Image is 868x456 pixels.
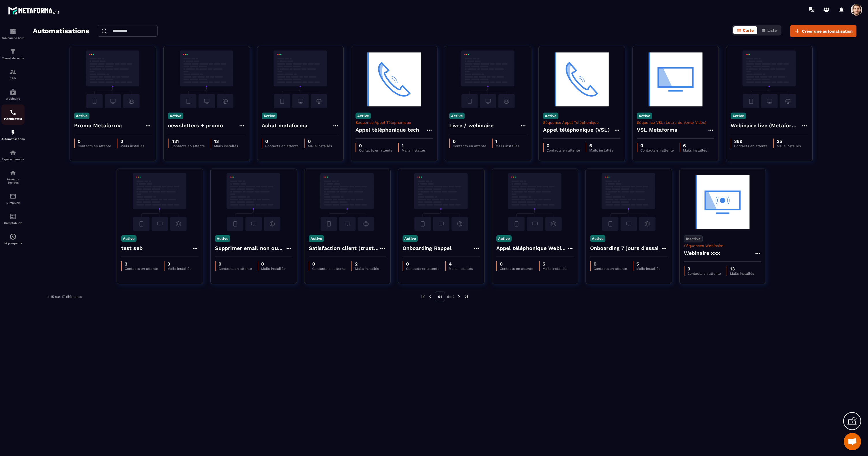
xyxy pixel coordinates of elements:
[262,51,339,108] img: automation-background
[743,28,754,33] span: Carte
[790,25,856,37] button: Créer une automatisation
[406,267,439,271] p: Contacts en attente
[74,113,89,119] p: Active
[121,173,199,231] img: automation-background
[121,244,143,252] h4: test seb
[215,173,292,231] img: automation-background
[168,51,245,108] img: automation-background
[453,139,486,144] p: 0
[403,244,452,252] h4: Onboarding Rappel
[457,294,462,299] img: next
[1,188,25,209] a: emailemailE-mailing
[1,64,25,84] a: formationformationCRM
[447,294,454,299] p: de 2
[449,267,473,271] p: Mails installés
[844,433,861,450] a: Mở cuộc trò chuyện
[1,104,25,125] a: schedulerschedulerPlanificateur
[1,201,25,204] p: E-mailing
[1,57,25,60] p: Tunnel de vente
[496,244,567,252] h4: Appel téléphonique Webinaire live
[262,113,277,119] p: Active
[120,144,144,148] p: Mails installés
[496,173,574,231] img: automation-background
[120,139,144,144] p: 0
[777,144,801,148] p: Mails installés
[355,261,379,267] p: 2
[10,233,16,240] img: automations
[684,244,761,248] p: Séquences Webinaire
[1,125,25,145] a: automationsautomationsAutomatisations
[121,235,136,242] p: Active
[1,178,25,184] p: Réseaux Sociaux
[167,261,191,267] p: 3
[356,113,371,119] p: Active
[403,235,418,242] p: Active
[687,272,721,276] p: Contacts en attente
[10,169,16,176] img: social-network
[449,51,527,108] img: automation-background
[168,122,223,130] h4: newsletters + promo
[590,173,667,231] img: automation-background
[637,51,714,108] img: automation-background
[637,126,678,134] h4: VSL Metaforma
[215,235,230,242] p: Active
[265,139,299,144] p: 0
[730,272,754,276] p: Mails installés
[637,120,714,125] p: Séquence VSL (Lettre de Vente Vidéo)
[594,267,627,271] p: Contacts en attente
[218,267,252,271] p: Contacts en attente
[1,165,25,188] a: social-networksocial-networkRéseaux Sociaux
[402,143,426,148] p: 1
[356,120,433,125] p: Séquence Appel Téléphonique
[125,261,158,267] p: 3
[590,235,605,242] p: Active
[1,44,25,64] a: formationformationTunnel de vente
[589,148,613,152] p: Mails installés
[1,36,25,40] p: Tableau de bord
[543,120,620,125] p: Séquence Appel Téléphonique
[640,143,674,148] p: 0
[802,28,853,34] span: Créer une automatisation
[547,148,580,152] p: Contacts en attente
[683,143,707,148] p: 6
[758,26,780,34] button: Liste
[308,139,332,144] p: 0
[309,244,379,252] h4: Satisfaction client (trustpilot)
[777,139,801,144] p: 25
[1,117,25,120] p: Planificateur
[594,261,627,267] p: 0
[359,148,392,152] p: Contacts en attente
[435,291,445,302] p: 01
[1,209,25,229] a: accountantaccountantComptabilité
[428,294,433,299] img: prev
[402,148,426,152] p: Mails installés
[1,137,25,141] p: Automatisations
[33,25,89,37] h2: Automatisations
[74,122,122,130] h4: Promo Metaforma
[1,242,25,245] p: IA prospects
[261,267,285,271] p: Mails installés
[356,51,433,108] img: automation-background
[730,266,754,272] p: 13
[734,144,768,148] p: Contacts en attente
[10,109,16,116] img: scheduler
[78,144,111,148] p: Contacts en attente
[403,173,480,231] img: automation-background
[167,267,191,271] p: Mails installés
[309,235,324,242] p: Active
[449,261,473,267] p: 4
[684,235,703,242] p: Inactive
[734,139,768,144] p: 369
[543,126,610,134] h4: Appel téléphonique (VSL)
[10,149,16,156] img: automations
[359,143,392,148] p: 0
[542,261,566,267] p: 5
[731,122,801,130] h4: Webinaire live (Metaforma)
[168,113,183,119] p: Active
[590,244,659,252] h4: Onboarding 7 jours d'essai
[1,77,25,80] p: CRM
[356,126,419,134] h4: Appel téléphonique tech
[214,144,238,148] p: Mails installés
[1,221,25,225] p: Comptabilité
[10,129,16,136] img: automations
